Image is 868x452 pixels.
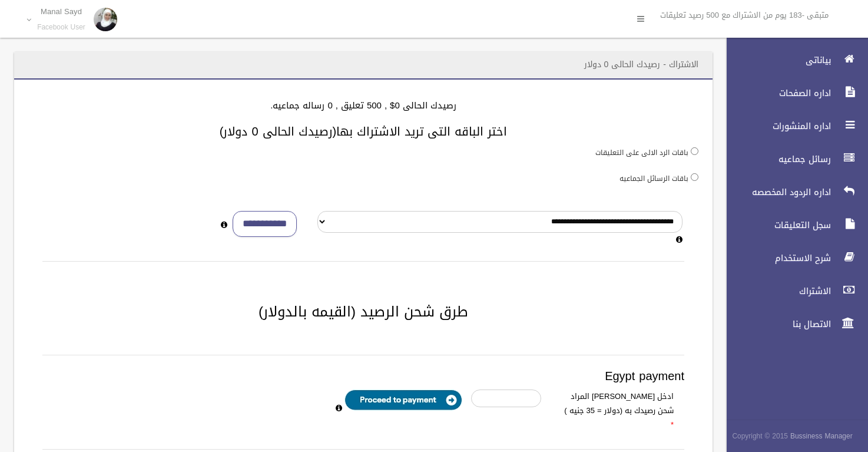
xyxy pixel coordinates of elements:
[37,23,85,32] small: Facebook User
[717,153,834,165] span: رسائل جماعيه
[28,304,698,319] h2: طرق شحن الرصيد (القيمه بالدولار)
[717,179,868,205] a: اداره الردود المخصصه
[717,278,868,304] a: الاشتراك
[717,311,868,337] a: الاتصال بنا
[717,146,868,172] a: رسائل جماعيه
[42,369,684,382] h3: Egypt payment
[717,219,834,231] span: سجل التعليقات
[717,252,834,264] span: شرح الاستخدام
[37,7,85,16] p: Manal Sayd
[717,113,868,139] a: اداره المنشورات
[717,80,868,106] a: اداره الصفحات
[619,172,688,185] label: باقات الرسائل الجماعيه
[717,212,868,238] a: سجل التعليقات
[717,47,868,73] a: بياناتى
[717,285,834,297] span: الاشتراك
[790,430,853,443] strong: Bussiness Manager
[717,318,834,330] span: الاتصال بنا
[595,146,688,159] label: باقات الرد الالى على التعليقات
[717,245,868,271] a: شرح الاستخدام
[28,101,698,111] h4: رصيدك الحالى 0$ , 500 تعليق , 0 رساله جماعيه.
[717,186,834,198] span: اداره الردود المخصصه
[550,390,683,432] label: ادخل [PERSON_NAME] المراد شحن رصيدك به (دولار = 35 جنيه )
[732,430,788,443] span: Copyright © 2015
[570,53,713,76] header: الاشتراك - رصيدك الحالى 0 دولار
[717,120,834,132] span: اداره المنشورات
[28,125,698,138] h3: اختر الباقه التى تريد الاشتراك بها(رصيدك الحالى 0 دولار)
[717,54,834,66] span: بياناتى
[717,87,834,99] span: اداره الصفحات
